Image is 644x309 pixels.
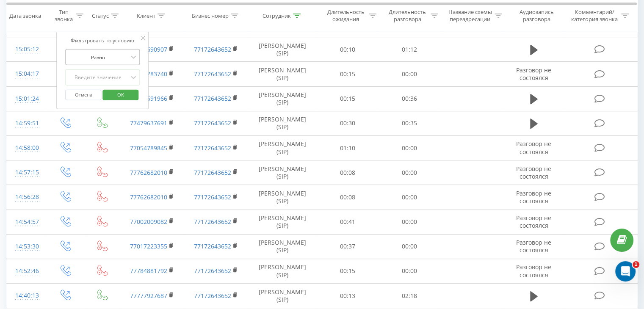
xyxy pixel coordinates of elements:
[248,86,317,111] td: [PERSON_NAME] (SIP)
[516,238,551,254] span: Разговор не состоялся
[516,140,551,155] span: Разговор не состоялся
[569,9,619,23] div: Комментарий/категория звонка
[379,136,440,160] td: 00:00
[109,88,133,101] span: OK
[248,37,317,62] td: [PERSON_NAME] (SIP)
[102,90,138,100] button: OK
[379,62,440,86] td: 00:00
[379,234,440,259] td: 00:00
[448,9,492,23] div: Название схемы переадресации
[194,168,231,177] a: 77172643652
[615,261,636,281] iframe: Intercom live chat
[248,284,317,308] td: [PERSON_NAME] (SIP)
[130,144,167,152] a: 77054789845
[137,12,155,19] div: Клиент
[379,185,440,210] td: 00:00
[15,140,38,156] div: 14:58:00
[194,94,231,102] a: 77172643652
[194,218,231,226] a: 77172643652
[130,119,167,127] a: 77479637691
[130,292,167,300] a: 77777927687
[317,234,379,259] td: 00:37
[317,86,379,111] td: 00:15
[15,41,38,58] div: 15:05:12
[194,267,231,275] a: 77172643652
[248,136,317,160] td: [PERSON_NAME] (SIP)
[15,287,38,304] div: 14:40:13
[379,210,440,234] td: 00:00
[130,218,167,226] a: 77002009082
[516,189,551,205] span: Разговор не состоялся
[192,12,229,19] div: Бизнес номер
[317,259,379,283] td: 00:15
[130,168,167,177] a: 77762682010
[130,242,167,250] a: 77017223355
[248,160,317,185] td: [PERSON_NAME] (SIP)
[15,238,38,255] div: 14:53:30
[194,242,231,250] a: 77172643652
[379,37,440,62] td: 01:12
[633,261,639,268] span: 1
[194,292,231,300] a: 77172643652
[15,66,38,82] div: 15:04:17
[194,70,231,78] a: 77172643652
[130,193,167,201] a: 77762682010
[317,160,379,185] td: 00:08
[15,164,38,181] div: 14:57:15
[379,259,440,283] td: 00:00
[66,90,102,100] button: Отмена
[516,165,551,180] span: Разговор не состоялся
[317,284,379,308] td: 00:13
[386,9,428,23] div: Длительность разговора
[248,185,317,210] td: [PERSON_NAME] (SIP)
[317,62,379,86] td: 00:15
[248,259,317,283] td: [PERSON_NAME] (SIP)
[317,210,379,234] td: 00:41
[15,91,38,107] div: 15:01:24
[263,12,291,19] div: Сотрудник
[248,210,317,234] td: [PERSON_NAME] (SIP)
[15,214,38,230] div: 14:54:57
[516,66,551,82] span: Разговор не состоялся
[516,214,551,229] span: Разговор не состоялся
[130,70,167,78] a: 77075783740
[194,119,231,127] a: 77172643652
[379,111,440,135] td: 00:35
[9,12,41,19] div: Дата звонка
[379,160,440,185] td: 00:00
[248,234,317,259] td: [PERSON_NAME] (SIP)
[130,94,167,102] a: 77784591966
[194,144,231,152] a: 77172643652
[68,74,128,81] div: Введите значение
[325,9,367,23] div: Длительность ожидания
[379,284,440,308] td: 02:18
[248,111,317,135] td: [PERSON_NAME] (SIP)
[317,136,379,160] td: 01:10
[130,267,167,275] a: 77784881792
[15,189,38,205] div: 14:56:28
[317,111,379,135] td: 00:30
[317,37,379,62] td: 00:10
[317,185,379,210] td: 00:08
[516,263,551,279] span: Разговор не состоялся
[379,86,440,111] td: 00:36
[15,263,38,279] div: 14:52:46
[248,62,317,86] td: [PERSON_NAME] (SIP)
[53,9,73,23] div: Тип звонка
[92,12,109,19] div: Статус
[194,193,231,201] a: 77172643652
[516,17,551,32] span: Разговор не состоялся
[512,9,561,23] div: Аудиозапись разговора
[66,36,140,45] div: Фильтровать по условию
[15,115,38,132] div: 14:59:51
[130,45,167,53] a: 77017690907
[194,45,231,53] a: 77172643652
